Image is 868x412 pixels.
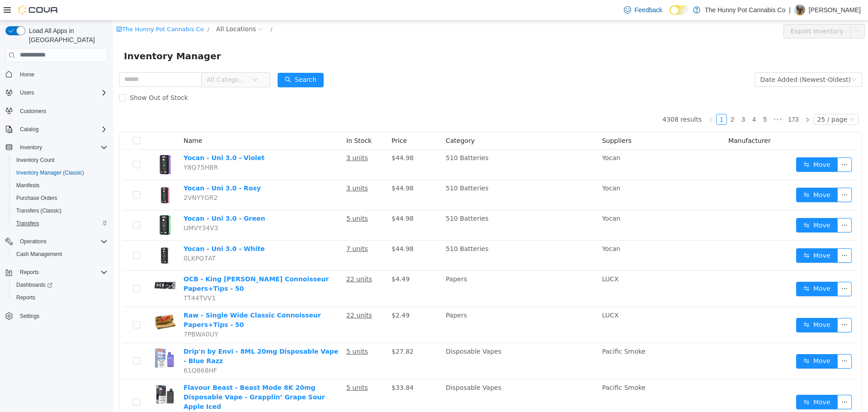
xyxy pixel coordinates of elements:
[157,5,159,12] span: /
[16,194,57,202] span: Purchase Orders
[278,133,301,141] span: $44.98
[704,94,734,104] div: 25 / page
[13,180,43,191] a: Manifests
[489,224,507,232] span: Yocan
[233,194,255,201] u: 5 units
[724,374,739,388] button: icon: ellipsis
[647,94,657,104] a: 5
[41,133,63,155] img: Yocan - Uni 3.0 - Violet hero shot
[489,291,506,298] span: LUCX
[16,311,43,322] a: Settings
[71,133,151,141] a: Yocan - Uni 3.0 - Violet
[103,3,143,13] span: All Locations
[20,108,46,115] span: Customers
[41,290,63,313] img: Raw - Single Wide Classic Connoisseur Papers+Tips - 50 hero shot
[20,238,47,245] span: Operations
[71,173,105,180] span: 2VNYYGR2
[13,167,108,178] span: Inventory Manager (Classic)
[603,93,614,104] li: 1
[489,164,507,171] span: Yocan
[71,346,104,353] span: 61Q868HF
[71,116,89,123] span: Name
[71,255,216,271] a: OCB - King [PERSON_NAME] Connoisseur Papers+Tips - 50
[20,144,42,151] span: Inventory
[683,297,725,312] button: icon: swapMove
[20,71,34,78] span: Home
[71,164,148,171] a: Yocan - Uni 3.0 - Rosy
[13,73,79,81] span: Show Out of Stock
[139,56,145,62] i: icon: down
[614,93,625,104] li: 2
[20,269,39,276] span: Reports
[489,327,533,334] span: Pacific Smoke
[233,224,255,232] u: 7 units
[16,69,108,80] span: Home
[13,292,39,303] a: Reports
[737,3,752,18] button: icon: ellipsis
[16,142,46,153] button: Inventory
[625,94,635,104] a: 3
[71,310,105,317] span: 7PBWA0UY
[278,164,301,171] span: $44.98
[25,26,108,44] span: Load All Apps in [GEOGRAPHIC_DATA]
[41,362,63,385] img: Flavour Beast - Beast Mode 8K 20mg Disposable Vape - Grapplin’ Grape Sour Apple Iced hero shot
[94,54,135,63] span: All Categories
[595,96,600,102] i: icon: left
[672,93,689,104] li: 173
[16,124,42,135] button: Catalog
[16,87,108,98] span: Users
[16,251,62,258] span: Cash Management
[16,156,55,164] span: Inventory Count
[329,286,486,322] td: Papers
[18,5,59,14] img: Cova
[11,28,113,43] span: Inventory Manager
[233,291,259,298] u: 22 units
[13,155,58,166] a: Inventory Count
[657,93,672,104] span: •••
[233,363,255,370] u: 5 units
[13,205,108,216] span: Transfers (Classic)
[3,5,9,11] i: icon: shop
[329,322,486,359] td: Disposable Vapes
[13,205,65,216] a: Transfers (Classic)
[794,5,805,15] div: Dennis Martin
[16,87,38,98] button: Users
[724,197,739,212] button: icon: ellipsis
[165,52,211,66] button: icon: searchSearch
[683,261,725,275] button: icon: swapMove
[71,234,103,241] span: 0LKPQ7AT
[705,5,785,15] p: The Hunny Pot Cannabis Co
[41,223,63,246] img: Yocan - Uni 3.0 - White hero shot
[16,182,39,189] span: Manifests
[233,255,259,262] u: 22 units
[724,227,739,242] button: icon: ellipsis
[233,164,255,171] u: 3 units
[549,93,589,104] li: 4308 results
[489,255,506,262] span: LUCX
[16,105,108,117] span: Customers
[13,155,108,166] span: Inventory Count
[9,217,111,230] button: Transfers
[20,126,38,133] span: Catalog
[278,194,301,201] span: $44.98
[233,133,255,141] u: 3 units
[683,374,725,388] button: icon: swapMove
[329,159,486,189] td: 510 Batteries
[13,218,42,229] a: Transfers
[635,5,662,14] span: Feedback
[71,143,105,150] span: Y8Q75HBR
[724,137,739,151] button: icon: ellipsis
[13,218,108,229] span: Transfers
[94,5,96,12] span: /
[71,327,225,344] a: Drip'n by Envi - 8ML 20mg Disposable Vape - Blue Razz
[620,1,666,19] a: Feedback
[41,254,63,276] img: OCB - King Slim Connoisseur Papers+Tips - 50 hero shot
[2,141,111,154] button: Inventory
[3,5,90,12] a: icon: shopThe Hunny Pot Cannabis Co
[724,261,739,275] button: icon: ellipsis
[625,93,636,104] li: 3
[13,279,108,290] span: Dashboards
[13,292,108,303] span: Reports
[278,291,297,298] span: $2.49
